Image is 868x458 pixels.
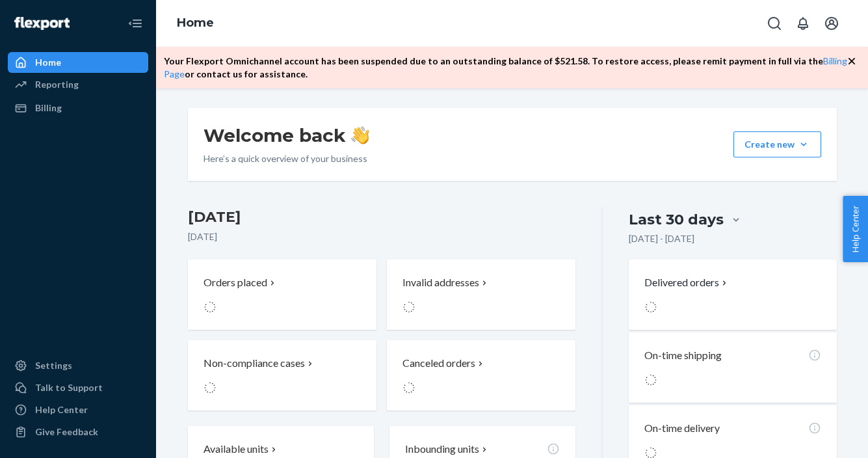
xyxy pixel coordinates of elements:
h3: [DATE] [188,207,576,228]
p: On-time delivery [644,421,720,436]
button: Open Search Box [761,10,787,36]
img: hand-wave emoji [351,126,369,144]
p: Available units [204,442,269,457]
a: Billing [8,98,148,118]
p: [DATE] - [DATE] [629,232,694,245]
a: Home [8,52,148,73]
button: Create new [733,131,821,157]
button: Delivered orders [644,275,730,290]
div: Settings [35,359,72,372]
button: Orders placed [188,260,376,330]
button: Canceled orders [387,340,575,411]
p: Here’s a quick overview of your business [204,152,369,165]
h1: Welcome back [204,124,369,147]
button: Open notifications [790,10,816,36]
div: Talk to Support [35,381,103,394]
p: On-time shipping [644,348,722,363]
p: Inbounding units [405,442,479,457]
button: Give Feedback [8,422,148,442]
ol: breadcrumbs [166,5,224,42]
button: Close Navigation [122,10,148,36]
div: Last 30 days [629,209,724,230]
button: Non-compliance cases [188,340,376,411]
div: Give Feedback [35,425,98,438]
a: Talk to Support [8,377,148,398]
p: Canceled orders [402,356,475,371]
img: Flexport logo [14,17,70,30]
div: Billing [35,101,62,114]
p: Your Flexport Omnichannel account has been suspended due to an outstanding balance of $ 521.58 . ... [164,55,847,81]
a: Home [177,16,214,30]
div: Home [35,56,61,69]
button: Help Center [843,196,868,262]
a: Help Center [8,399,148,420]
p: Non-compliance cases [204,356,305,371]
button: Invalid addresses [387,260,575,330]
div: Help Center [35,403,88,416]
a: Settings [8,355,148,376]
p: Orders placed [204,275,267,290]
button: Open account menu [819,10,845,36]
a: Reporting [8,74,148,95]
p: [DATE] [188,230,576,243]
p: Invalid addresses [402,275,479,290]
div: Reporting [35,78,79,91]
